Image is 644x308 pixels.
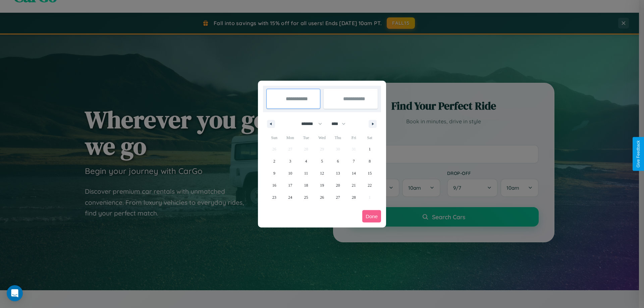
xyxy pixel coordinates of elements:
span: 6 [337,155,339,167]
button: 11 [298,167,314,179]
span: 13 [336,167,340,179]
span: 20 [336,179,340,191]
span: 17 [288,179,292,191]
span: Sun [266,132,282,143]
button: 7 [346,155,362,167]
button: 4 [298,155,314,167]
span: 2 [273,155,275,167]
button: 15 [362,167,378,179]
span: 1 [369,143,371,155]
button: 23 [266,191,282,203]
span: 22 [368,179,372,191]
div: Give Feedback [636,140,641,168]
button: 3 [282,155,298,167]
span: 10 [288,167,292,179]
span: 4 [305,155,307,167]
span: 5 [321,155,323,167]
button: 1 [362,143,378,155]
span: 16 [272,179,276,191]
button: 19 [314,179,330,191]
button: 13 [330,167,346,179]
span: 28 [352,191,356,203]
span: 12 [320,167,324,179]
button: 5 [314,155,330,167]
span: 11 [304,167,308,179]
span: Thu [330,132,346,143]
span: 23 [272,191,276,203]
button: 14 [346,167,362,179]
span: Mon [282,132,298,143]
button: 28 [346,191,362,203]
span: 26 [320,191,324,203]
span: 27 [336,191,340,203]
button: 26 [314,191,330,203]
span: 21 [352,179,356,191]
button: 24 [282,191,298,203]
button: 18 [298,179,314,191]
button: 2 [266,155,282,167]
button: 6 [330,155,346,167]
button: 9 [266,167,282,179]
button: 20 [330,179,346,191]
button: 22 [362,179,378,191]
button: Done [362,210,381,223]
span: 18 [304,179,308,191]
span: 25 [304,191,308,203]
span: 3 [289,155,291,167]
button: 16 [266,179,282,191]
span: Fri [346,132,362,143]
span: Tue [298,132,314,143]
button: 17 [282,179,298,191]
div: Open Intercom Messenger [7,285,23,301]
span: 19 [320,179,324,191]
button: 10 [282,167,298,179]
span: Wed [314,132,330,143]
span: 24 [288,191,292,203]
button: 8 [362,155,378,167]
button: 27 [330,191,346,203]
button: 12 [314,167,330,179]
button: 21 [346,179,362,191]
span: 9 [273,167,275,179]
span: 15 [368,167,372,179]
span: Sat [362,132,378,143]
span: 8 [369,155,371,167]
span: 7 [353,155,355,167]
button: 25 [298,191,314,203]
span: 14 [352,167,356,179]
